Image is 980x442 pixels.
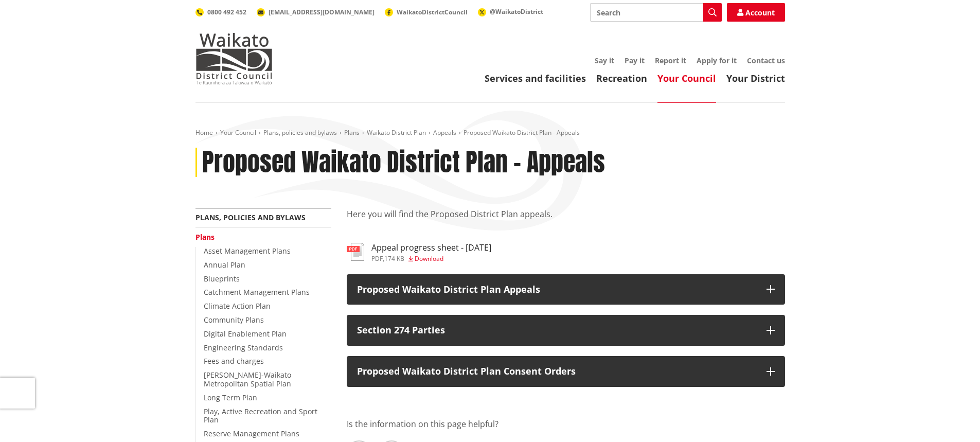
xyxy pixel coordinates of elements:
a: Community Plans [204,315,264,325]
div: , [371,256,491,262]
a: Fees and charges [204,356,264,366]
a: Your District [726,72,785,84]
p: Here you will find the Proposed District Plan appeals. [347,208,785,233]
a: Reserve Management Plans [204,429,299,438]
a: [EMAIL_ADDRESS][DOMAIN_NAME] [257,8,375,16]
nav: breadcrumb [195,129,785,137]
a: Engineering Standards [204,343,283,352]
a: Blueprints [204,274,240,284]
button: Section 274 Parties [347,315,785,346]
p: Section 274 Parties [357,325,756,335]
span: Download [415,254,443,263]
a: Asset Management Plans [204,246,291,256]
button: Proposed Waikato District Plan Appeals [347,274,785,305]
a: Appeal progress sheet - [DATE] pdf,174 KB Download [347,243,491,261]
h1: Proposed Waikato District Plan - Appeals [202,148,605,178]
a: Contact us [747,56,785,65]
a: Services and facilities [485,72,586,84]
a: Play, Active Recreation and Sport Plan [204,406,317,425]
a: Recreation [596,72,647,84]
span: Proposed Waikato District Plan - Appeals [464,128,580,137]
button: Proposed Waikato District Plan Consent Orders [347,356,785,387]
a: Catchment Management Plans [204,287,310,297]
span: 174 KB [384,254,404,263]
a: 0800 492 452 [195,8,246,16]
a: Your Council [220,128,256,137]
a: Say it [595,56,614,65]
a: Waikato District Plan [367,128,426,137]
p: Proposed Waikato District Plan Consent Orders [357,366,756,377]
span: @WaikatoDistrict [490,7,543,16]
a: Account [727,3,785,22]
img: document-pdf.svg [347,243,364,261]
a: Annual Plan [204,260,245,270]
a: Home [195,128,213,137]
img: Waikato District Council - Te Kaunihera aa Takiwaa o Waikato [195,33,273,84]
a: Your Council [657,72,716,84]
a: Plans [195,232,215,242]
a: Climate Action Plan [204,301,271,311]
span: 0800 492 452 [207,8,246,16]
a: Plans [344,128,360,137]
p: Proposed Waikato District Plan Appeals [357,285,756,295]
input: Search input [590,3,722,22]
a: Report it [655,56,686,65]
a: Plans, policies and bylaws [263,128,337,137]
h3: Appeal progress sheet - [DATE] [371,243,491,253]
a: Apply for it [697,56,737,65]
p: Is the information on this page helpful? [347,418,785,430]
a: Pay it [625,56,645,65]
span: pdf [371,254,383,263]
a: Digital Enablement Plan [204,329,287,339]
a: WaikatoDistrictCouncil [385,8,468,16]
a: Long Term Plan [204,393,257,402]
span: [EMAIL_ADDRESS][DOMAIN_NAME] [269,8,375,16]
a: @WaikatoDistrict [478,7,543,16]
a: Appeals [433,128,456,137]
a: Plans, policies and bylaws [195,213,306,222]
span: WaikatoDistrictCouncil [397,8,468,16]
a: [PERSON_NAME]-Waikato Metropolitan Spatial Plan [204,370,291,388]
